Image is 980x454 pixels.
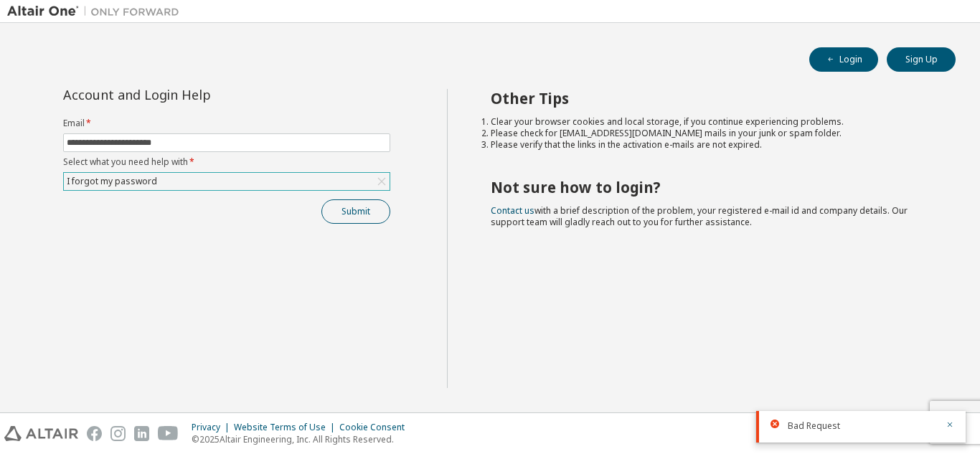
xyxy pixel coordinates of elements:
[192,433,413,445] p: © 2025 Altair Engineering, Inc. All Rights Reserved.
[339,422,413,433] div: Cookie Consent
[321,199,390,224] button: Submit
[158,426,179,441] img: youtube.svg
[110,426,126,441] img: instagram.svg
[7,4,187,19] img: Altair One
[64,173,390,190] div: I forgot my password
[192,422,234,433] div: Privacy
[491,139,930,151] li: Please verify that the links in the activation e-mails are not expired.
[65,174,159,189] div: I forgot my password
[4,426,78,441] img: altair_logo.svg
[809,47,878,72] button: Login
[491,204,534,217] a: Contact us
[63,89,325,100] div: Account and Login Help
[63,156,390,168] label: Select what you need help with
[788,420,840,432] span: Bad Request
[87,426,102,441] img: facebook.svg
[491,178,930,197] h2: Not sure how to login?
[887,47,956,72] button: Sign Up
[491,89,930,108] h2: Other Tips
[234,422,339,433] div: Website Terms of Use
[63,118,390,129] label: Email
[491,116,930,128] li: Clear your browser cookies and local storage, if you continue experiencing problems.
[134,426,149,441] img: linkedin.svg
[491,204,908,228] span: with a brief description of the problem, your registered e-mail id and company details. Our suppo...
[491,128,930,139] li: Please check for [EMAIL_ADDRESS][DOMAIN_NAME] mails in your junk or spam folder.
